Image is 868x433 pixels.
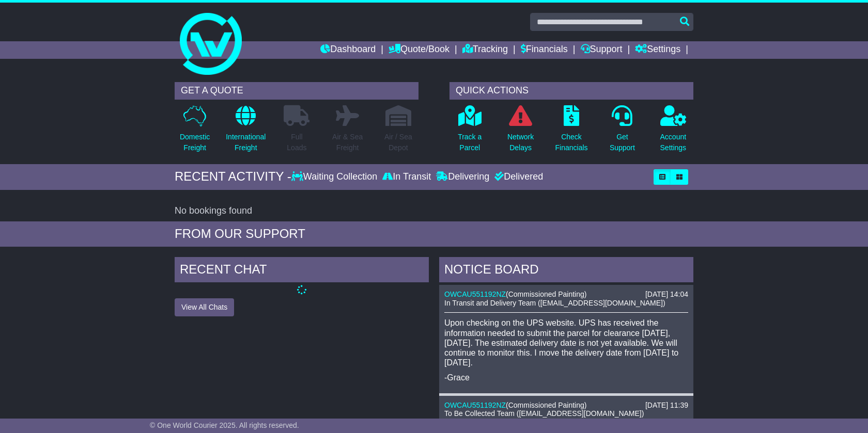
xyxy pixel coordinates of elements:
div: Delivering [433,171,492,183]
div: RECENT ACTIVITY - [175,169,291,184]
button: View All Chats [175,298,234,316]
div: No bookings found [175,205,693,217]
div: NOTICE BOARD [439,257,693,285]
a: OWCAU551192NZ [444,401,506,409]
div: Delivered [492,171,543,183]
div: ( ) [444,401,688,410]
p: Network Delays [507,132,534,153]
p: Domestic Freight [180,132,210,153]
a: Track aParcel [457,105,482,159]
div: ( ) [444,290,688,299]
div: QUICK ACTIONS [450,82,693,100]
p: Air & Sea Freight [332,132,363,153]
p: Get Support [610,132,635,153]
p: -Grace [444,373,688,382]
span: © One World Courier 2025. All rights reserved. [150,421,299,429]
a: Financials [521,41,568,59]
a: Tracking [462,41,508,59]
a: Quote/Book [389,41,450,59]
span: In Transit and Delivery Team ([EMAIL_ADDRESS][DOMAIN_NAME]) [444,299,665,307]
p: International Freight [226,132,266,153]
a: DomesticFreight [179,105,210,159]
div: [DATE] 14:04 [645,290,688,299]
p: Check Financials [555,132,588,153]
div: GET A QUOTE [175,82,419,100]
a: Settings [635,41,680,59]
p: Full Loads [284,132,309,153]
span: To Be Collected Team ([EMAIL_ADDRESS][DOMAIN_NAME]) [444,409,644,418]
a: AccountSettings [660,105,687,159]
div: Waiting Collection [291,171,380,183]
div: In Transit [380,171,433,183]
a: GetSupport [609,105,636,159]
p: Track a Parcel [458,132,482,153]
a: InternationalFreight [225,105,266,159]
span: Commissioned Painting [508,401,584,409]
div: [DATE] 11:39 [645,401,688,410]
a: Support [581,41,623,59]
p: Air / Sea Depot [384,132,412,153]
p: Account Settings [660,132,687,153]
div: FROM OUR SUPPORT [175,227,693,242]
p: Upon checking on the UPS website. UPS has received the information needed to submit the parcel fo... [444,318,688,367]
a: Dashboard [320,41,376,59]
a: NetworkDelays [507,105,534,159]
a: CheckFinancials [555,105,588,159]
a: OWCAU551192NZ [444,290,506,298]
div: RECENT CHAT [175,257,429,285]
span: Commissioned Painting [508,290,584,298]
